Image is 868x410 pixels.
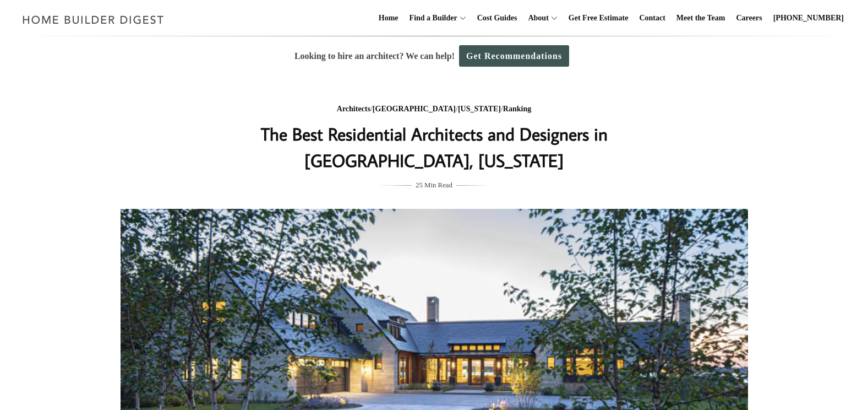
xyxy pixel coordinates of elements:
[732,1,767,36] a: Careers
[18,9,169,30] img: Home Builder Digest
[672,1,730,36] a: Meet the Team
[564,1,633,36] a: Get Free Estimate
[769,1,848,36] a: [PHONE_NUMBER]
[473,1,522,36] a: Cost Guides
[215,121,654,174] h1: The Best Residential Architects and Designers in [GEOGRAPHIC_DATA], [US_STATE]
[459,45,569,67] a: Get Recommendations
[215,102,654,116] div: / / /
[523,1,548,36] a: About
[373,105,456,113] a: [GEOGRAPHIC_DATA]
[337,105,370,113] a: Architects
[374,1,403,36] a: Home
[503,105,531,113] a: Ranking
[635,1,669,36] a: Contact
[458,105,501,113] a: [US_STATE]
[416,179,452,191] span: 25 Min Read
[405,1,457,36] a: Find a Builder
